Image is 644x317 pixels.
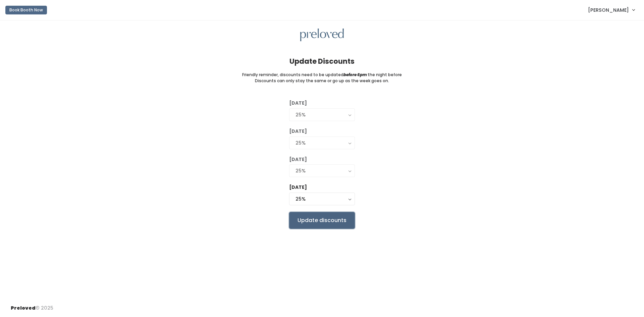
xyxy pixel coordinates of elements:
[296,111,348,118] div: 25%
[296,167,348,174] div: 25%
[289,184,307,191] label: [DATE]
[300,29,344,42] img: preloved logo
[343,72,367,77] i: before 6pm
[296,195,348,203] div: 25%
[289,108,355,121] button: 25%
[296,139,348,147] div: 25%
[289,137,355,149] button: 25%
[289,156,307,163] label: [DATE]
[5,3,47,17] a: Book Booth Now
[255,78,389,84] small: Discounts can only stay the same or go up as the week goes on.
[289,57,355,65] h4: Update Discounts
[588,6,629,14] span: [PERSON_NAME]
[5,6,47,14] button: Book Booth Now
[242,72,402,78] small: Friendly reminder, discounts need to be updated the night before
[289,212,355,229] input: Update discounts
[289,128,307,135] label: [DATE]
[289,164,355,177] button: 25%
[289,100,307,107] label: [DATE]
[581,3,641,17] a: [PERSON_NAME]
[11,299,53,312] div: © 2025
[289,193,355,205] button: 25%
[11,305,36,311] span: Preloved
